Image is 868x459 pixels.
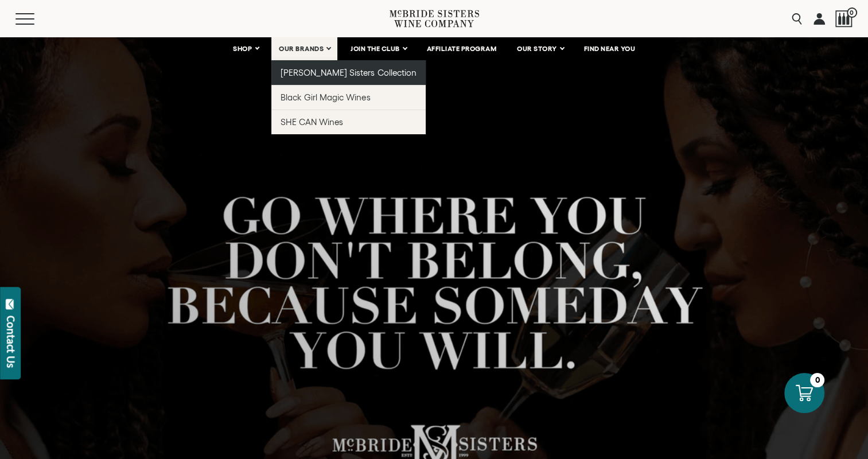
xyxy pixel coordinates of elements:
span: Black Girl Magic Wines [281,92,370,102]
a: SHE CAN Wines [271,110,426,134]
span: JOIN THE CLUB [351,45,400,53]
span: SHOP [233,45,252,53]
span: SHE CAN Wines [281,117,343,127]
div: 0 [810,373,824,387]
span: OUR STORY [517,45,557,53]
a: OUR BRANDS [271,37,337,60]
span: 0 [847,7,857,18]
a: SHOP [225,37,266,60]
a: AFFILIATE PROGRAM [419,37,504,60]
div: Contact Us [5,316,17,368]
span: AFFILIATE PROGRAM [427,45,497,53]
a: OUR STORY [509,37,571,60]
a: JOIN THE CLUB [343,37,414,60]
span: OUR BRANDS [279,45,324,53]
button: Mobile Menu Trigger [15,13,57,25]
a: FIND NEAR YOU [577,37,643,60]
span: FIND NEAR YOU [584,45,636,53]
a: Black Girl Magic Wines [271,85,426,110]
a: [PERSON_NAME] Sisters Collection [271,60,426,85]
span: [PERSON_NAME] Sisters Collection [281,68,417,77]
